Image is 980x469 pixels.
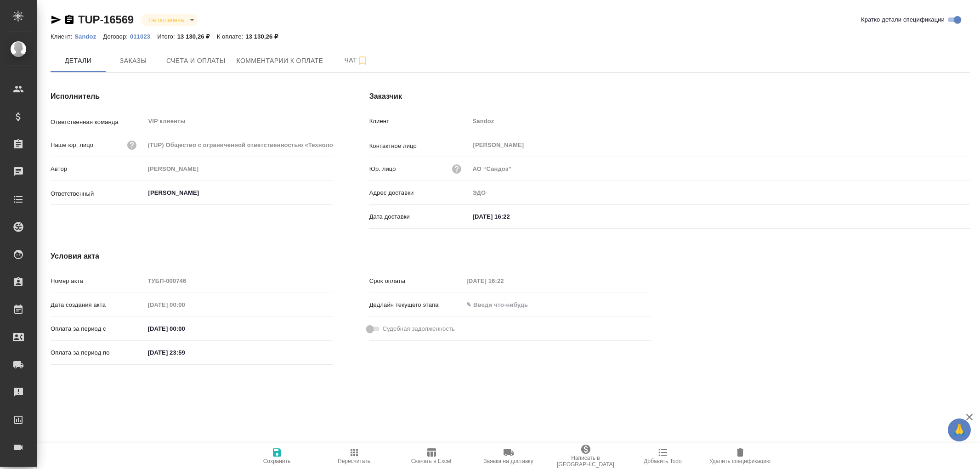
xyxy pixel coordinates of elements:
[51,189,145,198] p: Ответственный
[103,33,130,40] p: Договор:
[245,33,285,40] p: 13 130,26 ₽
[948,418,971,441] button: 🙏
[51,33,74,40] p: Клиент:
[177,33,217,40] p: 13 130,26 ₽
[463,298,544,311] input: ✎ Введи что-нибудь
[51,91,333,102] h4: Исполнитель
[369,188,470,198] p: Адрес доставки
[237,55,323,67] span: Комментарии к оплате
[470,186,970,199] input: Пустое поле
[861,15,945,24] span: Кратко детали спецификации
[157,33,177,40] p: Итого:
[130,33,157,40] p: 011023
[145,298,225,311] input: Пустое поле
[166,55,226,67] span: Счета и оплаты
[383,324,455,333] span: Судебная задолженность
[51,277,145,286] p: Номер акта
[78,13,134,26] a: TUP-16569
[952,420,967,440] span: 🙏
[369,117,470,126] p: Клиент
[51,14,62,25] button: Скопировать ссылку для ЯМессенджера
[369,300,464,310] p: Дедлайн текущего этапа
[369,277,464,286] p: Срок оплаты
[146,16,187,24] button: Не оплачена
[369,164,396,174] p: Юр. лицо
[369,141,470,151] p: Контактное лицо
[334,55,378,66] span: Чат
[145,322,225,335] input: ✎ Введи что-нибудь
[145,162,333,175] input: Пустое поле
[145,346,225,359] input: ✎ Введи что-нибудь
[51,141,93,150] p: Наше юр. лицо
[217,33,246,40] p: К оплате:
[470,162,970,175] input: Пустое поле
[51,324,145,333] p: Оплата за период с
[470,114,970,128] input: Пустое поле
[51,251,651,262] h4: Условия акта
[369,212,470,221] p: Дата доставки
[56,55,100,67] span: Детали
[145,138,333,152] input: Пустое поле
[51,118,145,127] p: Ответственная команда
[51,164,145,174] p: Автор
[357,55,368,66] svg: Подписаться
[64,14,75,25] button: Скопировать ссылку
[145,274,333,288] input: Пустое поле
[463,274,544,288] input: Пустое поле
[130,32,157,40] a: 011023
[369,91,970,102] h4: Заказчик
[470,210,550,223] input: ✎ Введи что-нибудь
[111,55,155,67] span: Заказы
[74,32,103,40] a: Sandoz
[328,192,329,194] button: Open
[51,348,145,357] p: Оплата за период по
[74,33,103,40] p: Sandoz
[141,14,198,26] div: Не оплачена
[51,300,145,310] p: Дата создания акта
